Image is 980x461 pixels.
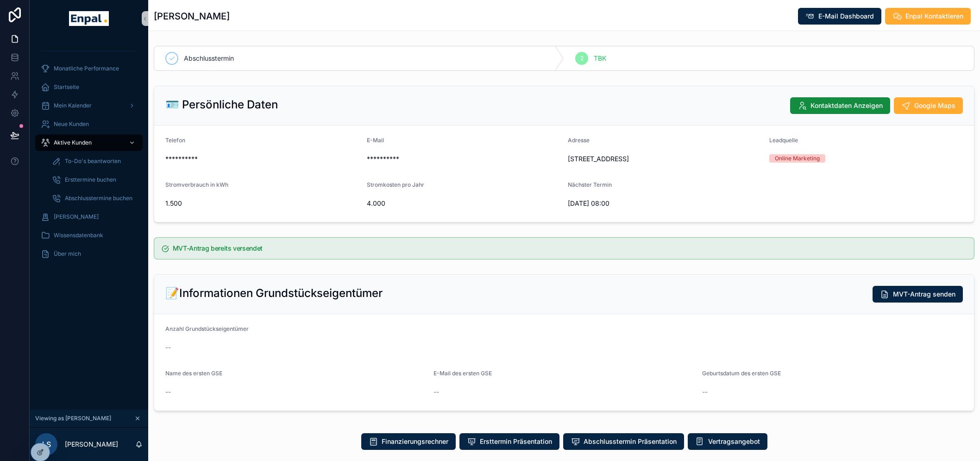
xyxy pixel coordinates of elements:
[35,97,143,114] a: Mein Kalender
[775,154,820,163] div: Online Marketing
[702,370,781,377] span: Geburtsdatum des ersten GSE
[54,65,119,72] span: Monatliche Performance
[35,116,143,133] a: Neue Kunden
[35,79,143,95] a: Startseite
[46,171,143,188] a: Ersttermine buchen
[810,101,883,110] span: Kontaktdaten Anzeigen
[165,137,185,144] span: Telefon
[165,370,222,377] span: Name des ersten GSE
[769,137,798,144] span: Leadquelle
[165,181,228,188] span: Stromverbrauch in kWh
[165,387,171,397] span: --
[568,199,762,208] span: [DATE] 08:00
[54,213,99,221] span: [PERSON_NAME]
[165,286,383,301] h2: 📝Informationen Grundstückseigentümer
[885,8,971,25] button: Enpal Kontaktieren
[893,290,955,299] span: MVT-Antrag senden
[35,227,143,244] a: Wissensdatenbank
[46,190,143,207] a: Abschlusstermine buchen
[798,8,881,25] button: E-Mail Dashboard
[35,415,111,422] span: Viewing as [PERSON_NAME]
[568,181,612,188] span: Nächster Termin
[580,55,584,62] span: 2
[54,250,81,258] span: Über mich
[65,440,118,449] p: [PERSON_NAME]
[382,437,448,446] span: Finanzierungsrechner
[790,97,890,114] button: Kontaktdaten Anzeigen
[894,97,963,114] button: Google Maps
[433,387,439,397] span: --
[154,10,230,23] h1: [PERSON_NAME]
[433,370,492,377] span: E-Mail des ersten GSE
[35,60,143,77] a: Monatliche Performance
[54,232,103,239] span: Wissensdatenbank
[30,37,148,274] div: scrollable content
[65,195,132,202] span: Abschlusstermine buchen
[361,433,456,450] button: Finanzierungsrechner
[563,433,684,450] button: Abschlusstermin Präsentation
[54,102,92,109] span: Mein Kalender
[173,245,967,252] h5: MVT-Antrag bereits versendet
[65,158,121,165] span: To-Do's beantworten
[914,101,955,110] span: Google Maps
[35,208,143,225] a: [PERSON_NAME]
[69,11,108,26] img: App logo
[688,433,767,450] button: Vertragsangebot
[459,433,559,450] button: Ersttermin Präsentation
[594,54,606,63] span: TBK
[480,437,552,446] span: Ersttermin Präsentation
[184,54,234,63] span: Abschlusstermin
[165,199,359,208] span: 1.500
[165,343,171,352] span: --
[35,134,143,151] a: Aktive Kunden
[54,120,89,128] span: Neue Kunden
[905,12,963,21] span: Enpal Kontaktieren
[584,437,677,446] span: Abschlusstermin Präsentation
[568,137,590,144] span: Adresse
[367,199,561,208] span: 4.000
[702,387,708,397] span: --
[165,325,249,332] span: Anzahl Grundstückseigentümer
[42,439,51,450] span: LS
[54,83,79,91] span: Startseite
[65,176,116,183] span: Ersttermine buchen
[46,153,143,170] a: To-Do's beantworten
[54,139,92,146] span: Aktive Kunden
[35,246,143,262] a: Über mich
[367,181,424,188] span: Stromkosten pro Jahr
[708,437,760,446] span: Vertragsangebot
[818,12,874,21] span: E-Mail Dashboard
[367,137,384,144] span: E-Mail
[165,97,278,112] h2: 🪪 Persönliche Daten
[873,286,963,303] button: MVT-Antrag senden
[568,154,762,164] span: [STREET_ADDRESS]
